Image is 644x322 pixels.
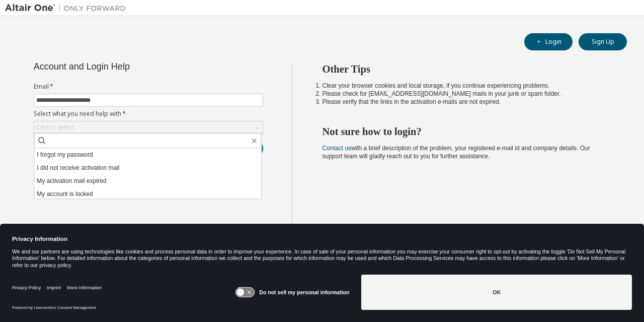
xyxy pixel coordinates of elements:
img: Altair One [5,3,131,13]
div: Account and Login Help [34,62,217,71]
label: Email [34,83,263,91]
span: with a brief description of the problem, your registered e-mail id and company details. Our suppo... [323,145,590,160]
li: Please verify that the links in the activation e-mails are not expired. [323,98,609,106]
li: Please check for [EMAIL_ADDRESS][DOMAIN_NAME] mails in your junk or spam folder. [323,90,609,98]
button: Sign Up [579,33,627,50]
li: I forgot my password [34,148,261,161]
a: Contact us [323,145,351,152]
button: Login [524,33,573,50]
li: Clear your browser cookies and local storage, if you continue experiencing problems. [323,82,609,90]
div: Click to select [36,123,73,132]
label: Select what you need help with [34,110,263,118]
h2: Other Tips [323,62,609,76]
h2: Not sure how to login? [323,125,609,138]
div: Click to select [34,121,263,134]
